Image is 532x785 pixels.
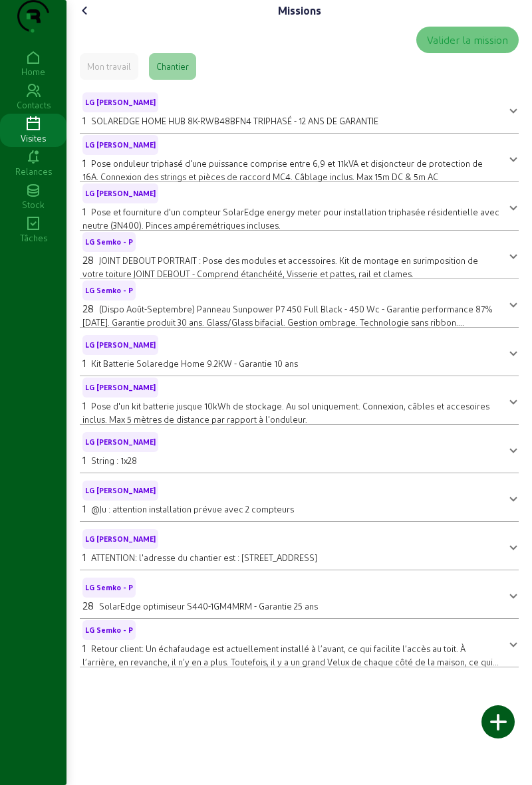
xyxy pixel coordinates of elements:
[85,189,156,198] span: LG [PERSON_NAME]
[80,90,519,128] mat-expansion-panel-header: LG [PERSON_NAME]1SOLAREDGE HOME HUB 8K-RWB48BFN4 TRIPHASÉ - 12 ANS DE GARANTIE
[85,486,156,495] span: LG [PERSON_NAME]
[80,479,519,516] mat-expansion-panel-header: LG [PERSON_NAME]1@Ju : attention installation prévue avec 2 compteurs
[82,156,86,169] span: 1
[82,453,86,466] span: 1
[82,550,86,563] span: 1
[427,32,508,48] div: Valider la mission
[85,625,133,635] span: LG Semko - P
[80,187,519,225] mat-expansion-panel-header: LG [PERSON_NAME]1Pose et fourniture d'un compteur SolarEdge energy meter pour installation tripha...
[82,399,86,411] span: 1
[85,340,156,350] span: LG [PERSON_NAME]
[85,237,133,247] span: LG Semko - P
[82,253,94,266] span: 28
[80,430,519,467] mat-expansion-panel-header: LG [PERSON_NAME]1String : 1x28
[82,114,86,126] span: 1
[82,158,483,181] span: Pose onduleur triphasé d'une puissance comprise entre 6,9 et 11kVA et disjoncteur de protection d...
[85,98,156,107] span: LG [PERSON_NAME]
[82,401,489,424] span: Pose d'un kit batterie jusque 10kWh de stockage. Au sol uniquement. Connexion, câbles et accesoir...
[80,527,519,564] mat-expansion-panel-header: LG [PERSON_NAME]1ATTENTION: l'adresse du chantier est : [STREET_ADDRESS]
[85,383,156,392] span: LG [PERSON_NAME]
[80,236,519,273] mat-expansion-panel-header: LG Semko - P28JOINT DEBOUT PORTRAIT : Pose des modules et accessoires. Kit de montage en surimpos...
[80,333,519,370] mat-expansion-panel-header: LG [PERSON_NAME]1Kit Batterie Solaredge Home 9.2KW - Garantie 10 ans
[91,552,317,562] span: ATTENTION: l'adresse du chantier est : [STREET_ADDRESS]
[82,502,86,514] span: 1
[91,116,378,126] span: SOLAREDGE HOME HUB 8K-RWB48BFN4 TRIPHASÉ - 12 ANS DE GARANTIE
[278,3,321,19] div: Missions
[416,27,519,53] button: Valider la mission
[99,601,318,611] span: SolarEdge optimiseur S440-1GM4MRM - Garantie 25 ans
[82,599,94,612] span: 28
[82,302,94,314] span: 28
[80,382,519,419] mat-expansion-panel-header: LG [PERSON_NAME]1Pose d'un kit batterie jusque 10kWh de stockage. Au sol uniquement. Connexion, c...
[82,207,499,230] span: Pose et fourniture d'un compteur SolarEdge energy meter pour installation triphasée résidentielle...
[82,255,478,279] span: JOINT DEBOUT PORTRAIT : Pose des modules et accessoires. Kit de montage en surimposition de votre...
[82,205,86,217] span: 1
[91,455,137,465] span: String : 1x28
[82,641,86,654] span: 1
[85,140,156,150] span: LG [PERSON_NAME]
[80,139,519,176] mat-expansion-panel-header: LG [PERSON_NAME]1Pose onduleur triphasé d'une puissance comprise entre 6,9 et 11kVA et disjoncteu...
[80,624,519,661] mat-expansion-panel-header: LG Semko - P1Retour client: Un échafaudage est actuellement installé à l’avant, ce qui facilite l...
[80,576,519,613] mat-expansion-panel-header: LG Semko - P28SolarEdge optimiseur S440-1GM4MRM - Garantie 25 ans
[82,304,493,339] span: (Dispo Août-Septembre) Panneau Sunpower P7 450 Full Black - 450 Wc - Garantie performance 87% [DA...
[91,504,294,514] span: @Ju : attention installation prévue avec 2 compteurs
[85,583,133,592] span: LG Semko - P
[85,437,156,447] span: LG [PERSON_NAME]
[80,284,519,322] mat-expansion-panel-header: LG Semko - P28(Dispo Août-Septembre) Panneau Sunpower P7 450 Full Black - 450 Wc - Garantie perfo...
[156,60,189,72] div: Chantier
[85,534,156,544] span: LG [PERSON_NAME]
[82,356,86,369] span: 1
[82,643,499,679] span: Retour client: Un échafaudage est actuellement installé à l’avant, ce qui facilite l’accès au toi...
[87,60,131,72] div: Mon travail
[91,358,298,368] span: Kit Batterie Solaredge Home 9.2KW - Garantie 10 ans
[85,286,133,295] span: LG Semko - P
